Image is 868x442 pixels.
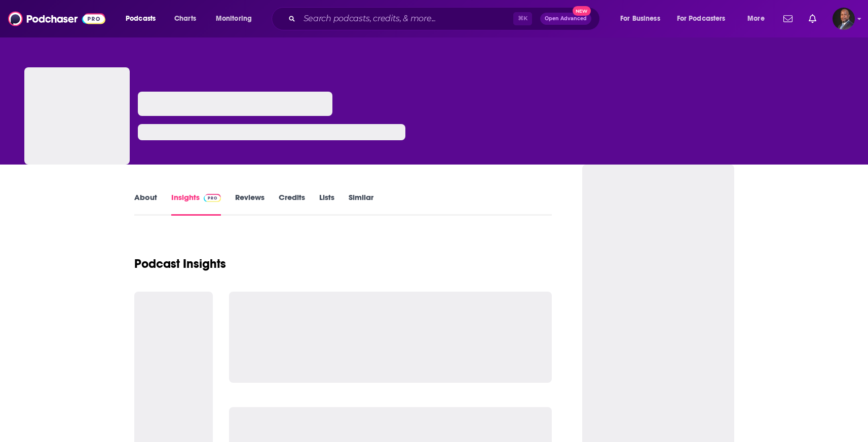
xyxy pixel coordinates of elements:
div: Search podcasts, credits, & more... [281,7,610,30]
a: Similar [349,192,373,216]
span: Monitoring [216,12,252,26]
a: Charts [168,11,202,27]
input: Search podcasts, credits, & more... [299,11,513,27]
img: Podchaser Pro [204,194,221,202]
button: open menu [613,11,673,27]
button: Open AdvancedNew [540,13,591,25]
span: Podcasts [126,12,156,26]
a: InsightsPodchaser Pro [171,192,221,216]
a: Reviews [235,192,265,216]
button: open menu [209,11,265,27]
span: More [747,12,765,26]
span: New [573,6,591,16]
span: For Podcasters [677,12,726,26]
a: Credits [279,192,305,216]
span: For Business [620,12,660,26]
button: open menu [670,11,740,27]
button: open menu [119,11,169,27]
span: Logged in as mickeyfluke [833,8,855,30]
a: Lists [319,192,334,216]
span: Charts [174,12,196,26]
a: Show notifications dropdown [805,10,820,27]
button: Show profile menu [833,8,855,30]
span: ⌘ K [513,12,532,25]
img: User Profile [833,8,855,30]
img: Podchaser - Follow, Share and Rate Podcasts [8,9,105,28]
h1: Podcast Insights [134,256,226,271]
button: open menu [740,11,777,27]
span: Open Advanced [545,16,587,21]
a: Show notifications dropdown [779,10,797,27]
a: About [134,192,157,216]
